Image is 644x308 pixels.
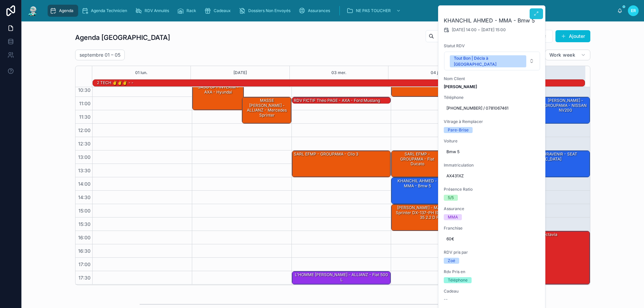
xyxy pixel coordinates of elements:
[44,3,617,18] div: scrollable content
[292,151,391,177] div: SARL EFMP - GROUPAMA - Clio 3
[446,149,538,155] span: Bmw 5
[76,154,92,160] span: 13:00
[76,141,92,146] span: 12:30
[77,221,92,227] span: 15:30
[242,97,291,123] div: MASSE [PERSON_NAME] - ALLIANZ - Mercedes sprinter
[448,214,458,220] div: MMA
[145,8,169,13] span: RDV Annulés
[444,226,540,231] span: Franchise
[297,5,335,17] a: Assurances
[444,289,540,294] span: Cadeau
[541,97,590,123] div: [PERSON_NAME] - GROUPAMA - NISSAN NV200
[444,163,540,168] span: Immatriculation
[444,84,477,89] strong: [PERSON_NAME]
[77,275,92,281] span: 17:30
[444,187,540,192] span: Présence Ratio
[392,151,442,167] div: SARL EFMP - GROUPAMA - fiat ducato
[79,52,120,58] h2: septembre 01 – 05
[76,87,92,93] span: 10:30
[76,168,92,173] span: 13:30
[444,138,540,144] span: Voiture
[233,66,247,79] button: [DATE]
[76,248,92,254] span: 16:30
[356,8,391,13] span: NE PAS TOUCHER
[444,76,540,81] span: Nom Client
[91,8,127,13] span: Agenda Technicien
[96,80,134,86] div: 2 TECH ✌️✌️✌️ - -
[631,8,636,13] span: ER
[448,258,455,264] div: Zoé
[77,208,92,213] span: 15:00
[444,95,540,100] span: Téléphone
[444,206,540,211] span: Assurance
[292,271,391,284] div: L'HOMME [PERSON_NAME] - ALLIANZ - Fiat 500 L
[444,297,448,302] span: --
[248,8,290,13] span: Dossiers Non Envoyés
[444,119,540,124] span: Vitrage à Remplacer
[175,5,201,17] a: Rack
[79,5,132,17] a: Agenda Technicien
[446,106,538,111] span: [PHONE_NUMBER] / 0781067461
[446,173,538,179] span: AX431XZ
[308,8,330,13] span: Assurances
[96,79,134,86] div: 2 TECH ✌️✌️✌️ - -
[202,5,235,17] a: Cadeaux
[448,127,469,133] div: Pare-Brise
[133,5,174,17] a: RDV Annulés
[391,178,442,204] div: KHANCHIL AHMED - MMA - Bmw 5
[454,55,522,67] div: Tout Bon | Décla à [GEOGRAPHIC_DATA]
[48,5,78,17] a: Agenda
[77,101,92,106] span: 11:00
[194,84,243,95] div: SASU OPT INTERIM - AXA - hyundai
[135,66,148,79] button: 01 lun.
[392,205,490,221] div: [PERSON_NAME] - MACIF - MERCEDES-BENZ Sprinter DX-137-PH (901-905) 208 CDI 208 CDI 35 2.2 D Fourg...
[444,43,540,49] span: Statut RDV
[545,50,590,60] button: Work week
[331,66,346,79] button: 03 mer.
[76,194,92,200] span: 14:30
[243,98,291,118] div: MASSE [PERSON_NAME] - ALLIANZ - Mercedes sprinter
[75,33,170,42] h1: Agenda [GEOGRAPHIC_DATA]
[391,151,442,177] div: SARL EFMP - GROUPAMA - fiat ducato
[292,97,391,104] div: RDV FICTIF Théo PAGE - AXA - ford mustang
[444,16,540,24] h2: KHANCHIL AHMED - MMA - Bmw 5
[293,272,390,283] div: L'HOMME [PERSON_NAME] - ALLIANZ - Fiat 500 L
[76,235,92,240] span: 16:00
[76,127,92,133] span: 12:00
[549,52,575,58] span: Work week
[77,261,92,267] span: 17:00
[59,8,73,13] span: Agenda
[391,204,490,231] div: [PERSON_NAME] - MACIF - MERCEDES-BENZ Sprinter DX-137-PH (901-905) 208 CDI 208 CDI 35 2.2 D Fourg...
[444,52,540,70] button: Select Button
[444,250,540,255] span: RDV pris par
[214,8,231,13] span: Cadeaux
[448,277,468,283] div: Téléphone
[452,27,477,33] span: [DATE] 14:00
[444,269,540,274] span: Rdv Pris en
[77,114,92,120] span: 11:30
[293,151,359,157] div: SARL EFMP - GROUPAMA - Clio 3
[555,30,590,42] button: Ajouter
[392,178,442,189] div: KHANCHIL AHMED - MMA - Bmw 5
[27,5,39,16] img: App logo
[293,98,381,104] div: RDV FICTIF Théo PAGE - AXA - ford mustang
[76,181,92,187] span: 14:00
[448,195,454,201] div: 5/5
[186,8,196,13] span: Rack
[542,98,589,113] div: [PERSON_NAME] - GROUPAMA - NISSAN NV200
[481,27,506,33] span: [DATE] 15:00
[446,236,538,242] span: 60€
[478,27,480,33] span: -
[237,5,295,17] a: Dossiers Non Envoyés
[431,66,444,79] button: 04 jeu.
[193,84,244,110] div: SASU OPT INTERIM - AXA - hyundai
[344,5,404,17] a: NE PAS TOUCHER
